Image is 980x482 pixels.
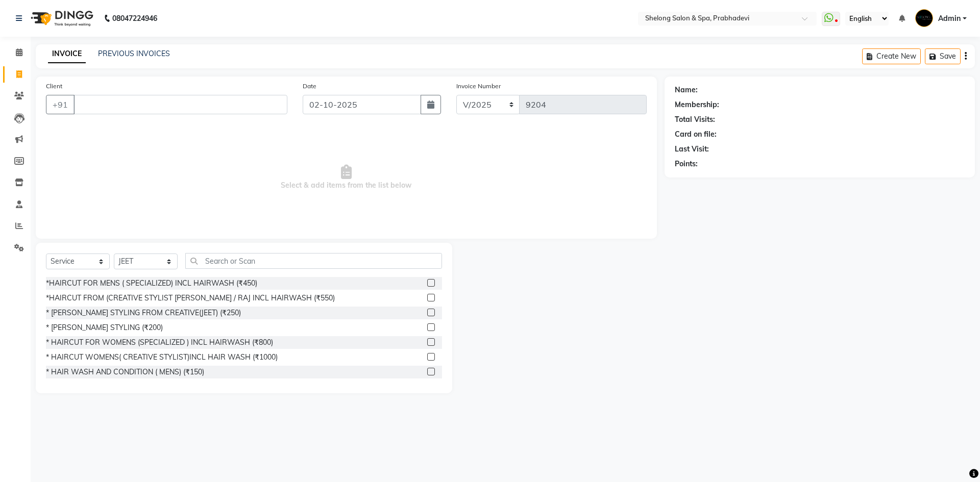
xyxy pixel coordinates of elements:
button: Create New [862,48,921,64]
div: * HAIRCUT WOMENS( CREATIVE STYLIST)INCL HAIR WASH (₹1000) [46,352,278,363]
div: Card on file: [675,129,717,140]
div: * [PERSON_NAME] STYLING FROM CREATIVE(JEET) (₹250) [46,308,241,318]
span: Admin [938,13,961,24]
a: INVOICE [48,45,86,63]
div: Membership: [675,99,719,110]
label: Invoice Number [456,82,501,91]
b: 08047224946 [112,4,157,33]
div: * [PERSON_NAME] STYLING (₹200) [46,322,163,333]
div: Total Visits: [675,114,715,125]
div: *HAIRCUT FOR MENS ( SPECIALIZED) INCL HAIRWASH (₹450) [46,278,257,289]
button: +91 [46,95,75,114]
div: Last Visit: [675,144,709,155]
div: Name: [675,85,698,95]
input: Search by Name/Mobile/Email/Code [73,95,287,114]
div: * HAIR WASH AND CONDITION ( MENS) (₹150) [46,367,204,377]
div: Points: [675,159,698,169]
label: Date [303,82,316,91]
input: Search or Scan [185,253,442,269]
img: logo [26,4,96,33]
span: Select & add items from the list below [46,126,647,229]
label: Client [46,82,62,91]
div: * HAIRCUT FOR WOMENS (SPECIALIZED ) INCL HAIRWASH (₹800) [46,337,273,348]
img: Admin [915,9,933,27]
div: *HAIRCUT FROM (CREATIVE STYLIST [PERSON_NAME] / RAJ INCL HAIRWASH (₹550) [46,293,335,303]
button: Save [925,48,961,64]
a: PREVIOUS INVOICES [98,49,170,58]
